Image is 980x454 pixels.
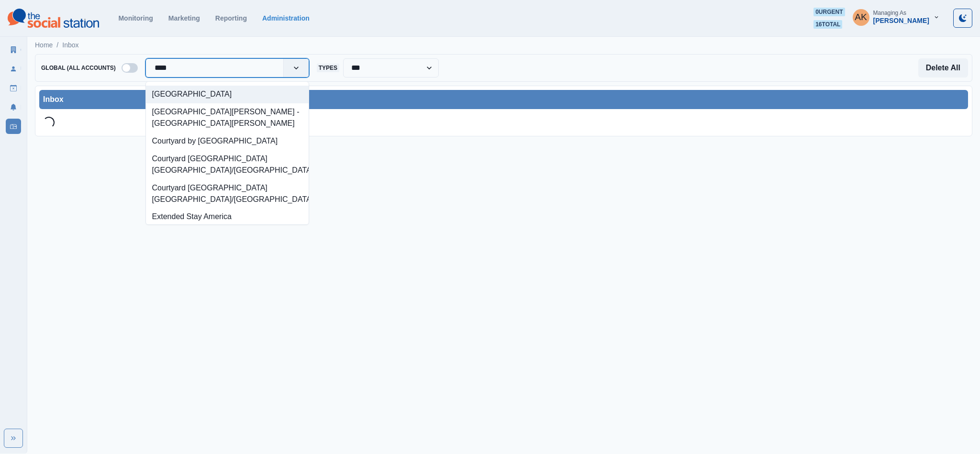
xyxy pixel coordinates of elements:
button: Delete All [918,58,968,78]
a: Home [35,40,53,50]
nav: breadcrumb [35,40,79,50]
span: 16 total [813,20,842,29]
div: Inbox [43,94,964,105]
span: / [56,40,58,50]
div: Courtyard by [GEOGRAPHIC_DATA] [146,133,309,150]
button: Toggle Mode [953,9,972,28]
a: Inbox [62,40,78,50]
div: [GEOGRAPHIC_DATA] [146,86,309,103]
a: Monitoring [118,14,153,22]
div: Alex Kalogeropoulos [855,6,867,29]
button: Expand [4,429,23,448]
a: Marketing [168,14,200,22]
a: Administration [262,14,310,22]
div: [PERSON_NAME] [873,17,929,25]
a: Users [6,61,21,77]
div: [GEOGRAPHIC_DATA][PERSON_NAME] - [GEOGRAPHIC_DATA][PERSON_NAME] [146,103,309,133]
a: Draft Posts [6,80,21,96]
div: Courtyard [GEOGRAPHIC_DATA] [GEOGRAPHIC_DATA]/[GEOGRAPHIC_DATA] [146,179,309,208]
a: Clients [6,42,21,57]
span: 0 urgent [813,8,845,16]
a: Notifications [6,100,21,115]
a: Reporting [215,14,247,22]
a: Inbox [6,119,21,134]
button: Managing As[PERSON_NAME] [845,8,947,27]
div: Extended Stay America [GEOGRAPHIC_DATA] [146,208,309,237]
div: Courtyard [GEOGRAPHIC_DATA] [GEOGRAPHIC_DATA]/[GEOGRAPHIC_DATA] [146,150,309,179]
img: logoTextSVG.62801f218bc96a9b266caa72a09eb111.svg [8,9,99,28]
span: Types [317,64,339,72]
span: Global (All Accounts) [39,64,118,72]
div: Managing As [873,10,906,16]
